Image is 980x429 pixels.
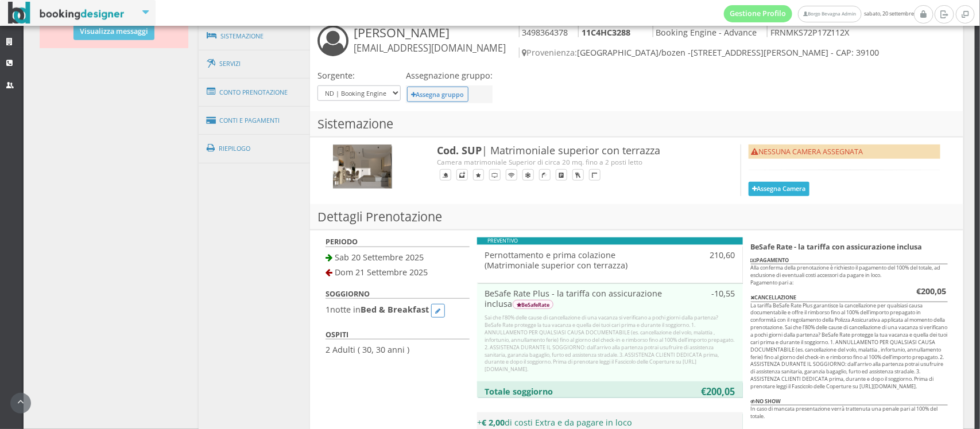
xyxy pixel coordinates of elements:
b: 200,05 [707,385,735,398]
h3: Sistemazione [310,111,963,137]
div: Sai che l’80% delle cause di cancellazione di una vacanza si verificano a pochi giorni dalla part... [485,314,735,373]
h4: 2 Adulti ( 30, 30 anni ) [326,345,470,354]
span: Sab 20 Settembre 2025 [335,252,424,263]
button: Assegna Camera [749,182,809,196]
a: Borgo Bevagna Admin [798,6,861,22]
h4: Assegnazione gruppo: [406,71,493,80]
b: PAGAMENTO [751,256,789,264]
a: Conti e Pagamenti [199,106,310,135]
b: € [916,286,946,297]
a: Conto Prenotazione [199,77,310,107]
b: CANCELLAZIONE [751,294,797,301]
h4: + di costi Extra e da pagare in loco [477,418,743,427]
h4: Sorgente: [317,71,401,80]
span: [STREET_ADDRESS][PERSON_NAME] [691,47,828,58]
b: BeSafe Rate - la tariffa con assicurazione inclusa [751,242,923,252]
span: 200,05 [921,286,946,297]
a: Servizi [199,49,310,79]
button: Assegna gruppo [407,87,468,102]
h4: notte in [326,304,470,318]
div: Camera matrimoniale Superior di circa 20 mq. fino a 2 posti letto [437,157,717,167]
a: Visualizza messaggi [73,23,154,40]
div: BeSafeRate [513,300,554,309]
div: PREVENTIVO [477,237,743,245]
h4: FRNMKS72P17Z112X [767,18,850,38]
img: 9e5ed0c2f30c11ed983a027e0800ecac.jpg [333,145,392,189]
span: 1 [326,305,330,315]
h4: [GEOGRAPHIC_DATA]/bozen - [519,48,929,57]
h4: 210,60 [684,250,735,260]
b: PERIODO [326,237,358,247]
a: Riepilogo [199,134,310,163]
b: Cod. SUP [437,143,482,157]
h3: | Matrimoniale superior con terrazza [437,145,717,157]
b: OSPITI [326,330,348,340]
b: Totale soggiorno [485,386,553,397]
b: NO SHOW [751,397,781,405]
h4: Pernottamento e prima colazione (Matrimoniale superior con terrazza) [485,250,669,270]
h3: Dettagli Prenotazione [310,204,963,230]
span: - CAP: 39100 [831,47,879,58]
span: Dom 21 Settembre 2025 [335,267,428,278]
b: 11C4HC3288 [582,27,630,38]
h3: [PERSON_NAME] [354,25,506,55]
b: € 2,00 [482,417,505,428]
b: SOGGIORNO [326,289,370,299]
img: BookingDesigner.com [8,2,125,24]
b: Bed & Breakfast [361,305,429,315]
span: NESSUNA CAMERA ASSEGNATA [752,147,863,157]
span: Provenienza: [522,47,577,58]
h4: Booking Engine - Advance [653,18,757,38]
a: Sistemazione [199,21,310,51]
h4: BeSafe Rate Plus - la tariffa con assicurazione inclusa [485,288,669,309]
span: sabato, 20 settembre [724,5,914,22]
b: € [702,385,707,398]
a: Gestione Profilo [724,5,793,22]
small: [EMAIL_ADDRESS][DOMAIN_NAME] [354,42,506,54]
h4: 3498364378 [519,18,568,38]
h4: -10,55 [684,288,735,298]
